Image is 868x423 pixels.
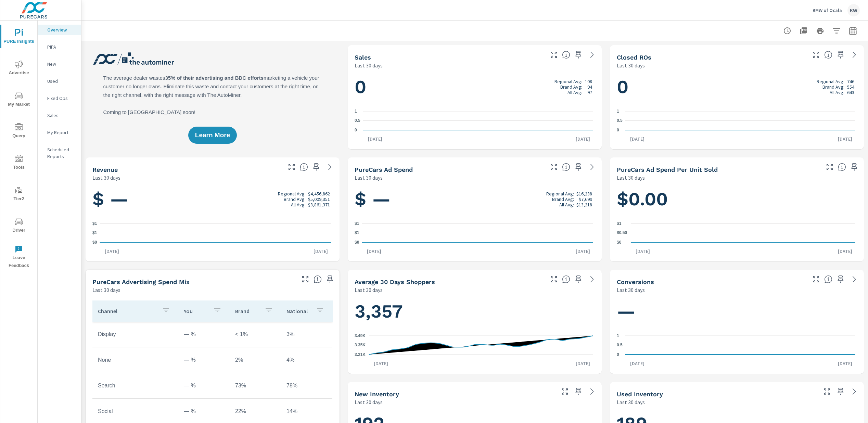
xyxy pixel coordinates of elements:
[830,90,844,95] p: All Avg:
[631,248,655,255] p: [DATE]
[355,240,359,245] text: $0
[849,49,860,60] a: See more details in report
[38,93,81,103] div: Fixed Ops
[355,61,383,69] p: Last 30 days
[355,75,595,99] h1: 0
[47,129,76,136] p: My Report
[617,352,619,357] text: 0
[2,29,35,46] span: PURE Insights
[184,308,208,315] p: You
[810,274,821,285] button: Make Fullscreen
[195,132,230,138] span: Learn More
[587,274,598,285] a: See more details in report
[567,90,582,95] p: All Avg:
[617,166,718,173] h5: PureCars Ad Spend Per Unit Sold
[47,112,76,119] p: Sales
[308,202,330,207] p: $3,861,371
[230,326,281,343] td: < 1%
[562,51,570,59] span: Number of vehicles sold by the dealership over the selected date range. [Source: This data is sou...
[92,221,97,226] text: $1
[98,308,156,315] p: Channel
[355,118,360,123] text: 0.5
[230,351,281,369] td: 2%
[846,24,860,38] button: Select Date Range
[579,196,592,202] p: $7,699
[560,84,582,90] p: Brand Avg:
[617,128,619,132] text: 0
[355,128,357,132] text: 0
[47,43,76,50] p: PIPA
[286,308,310,315] p: National
[38,76,81,86] div: Used
[617,188,857,211] h1: $0.00
[617,231,627,235] text: $0.50
[822,84,844,90] p: Brand Avg:
[587,49,598,60] a: See more details in report
[355,278,435,285] h5: Average 30 Days Shoppers
[355,300,595,323] h1: 3,357
[178,326,230,343] td: — %
[625,136,649,142] p: [DATE]
[308,196,330,202] p: $5,009,351
[617,343,623,348] text: 0.5
[235,308,259,315] p: Brand
[92,286,120,294] p: Last 30 days
[92,240,97,245] text: $0
[300,163,308,171] span: Total sales revenue over the selected date range. [Source: This data is sourced from the dealer’s...
[847,79,854,84] p: 746
[797,24,810,38] button: "Export Report to PDF"
[849,274,860,285] a: See more details in report
[324,162,335,172] a: See more details in report
[824,275,832,283] span: The number of dealer-specified goals completed by a visitor. [Source: This data is provided by th...
[548,49,559,60] button: Make Fullscreen
[355,188,595,211] h1: $ —
[38,144,81,162] div: Scheduled Reports
[824,51,832,59] span: Number of Repair Orders Closed by the selected dealership group over the selected time range. [So...
[38,110,81,120] div: Sales
[576,191,592,196] p: $16,238
[617,54,651,61] h5: Closed ROs
[833,136,857,142] p: [DATE]
[573,386,584,397] span: Save this to your personalized report
[355,286,383,294] p: Last 30 days
[849,162,860,172] span: Save this to your personalized report
[554,79,582,84] p: Regional Avg:
[617,300,857,323] h1: —
[587,162,598,172] a: See more details in report
[617,333,619,338] text: 1
[281,351,332,369] td: 4%
[286,162,297,172] button: Make Fullscreen
[617,398,645,406] p: Last 30 days
[847,84,854,90] p: 554
[362,248,386,255] p: [DATE]
[617,240,622,245] text: $0
[47,146,76,160] p: Scheduled Reports
[178,403,230,420] td: — %
[0,21,37,272] div: nav menu
[573,49,584,60] span: Save this to your personalized report
[813,7,842,13] p: BMW of Ocala
[835,386,846,397] span: Save this to your personalized report
[355,398,383,406] p: Last 30 days
[178,377,230,394] td: — %
[838,163,846,171] span: Average cost of advertising per each vehicle sold at the dealer over the selected date range. The...
[2,92,35,108] span: My Market
[830,24,843,38] button: Apply Filters
[324,274,335,285] span: Save this to your personalized report
[281,326,332,343] td: 3%
[810,49,821,60] button: Make Fullscreen
[617,278,654,285] h5: Conversions
[355,174,383,182] p: Last 30 days
[281,403,332,420] td: 14%
[585,79,592,84] p: 108
[587,84,592,90] p: 94
[817,79,844,84] p: Regional Avg:
[92,174,120,182] p: Last 30 days
[355,333,366,338] text: 3.49K
[281,377,332,394] td: 78%
[833,248,857,255] p: [DATE]
[833,360,857,367] p: [DATE]
[314,275,322,283] span: This table looks at how you compare to the amount of budget you spend per channel as opposed to y...
[92,351,178,369] td: None
[617,390,663,398] h5: Used Inventory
